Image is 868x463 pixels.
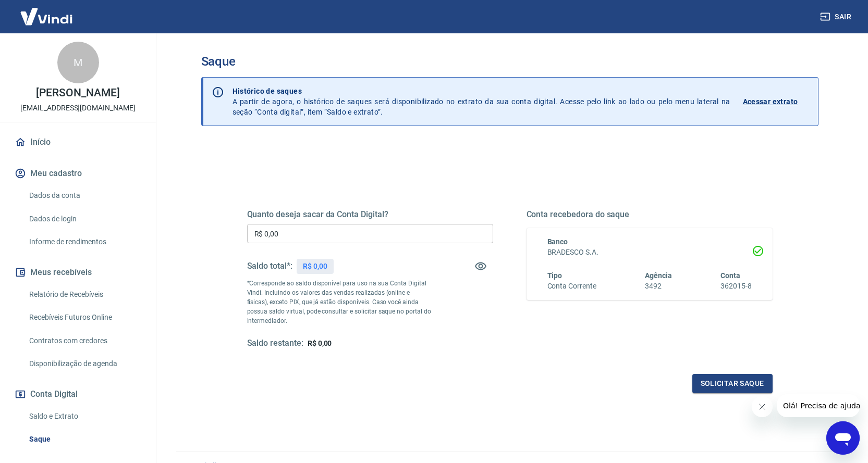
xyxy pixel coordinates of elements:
[13,162,143,185] button: Meu cadastro
[20,103,136,114] p: [EMAIL_ADDRESS][DOMAIN_NAME]
[527,209,773,220] h5: Conta recebedora do saque
[303,261,327,272] p: R$ 0,00
[743,96,798,107] p: Acessar extrato
[13,261,143,284] button: Meus recebíveis
[233,86,730,117] p: A partir de agora, o histórico de saques será disponibilizado no extrato da sua conta digital. Ac...
[720,271,740,280] span: Conta
[308,339,332,347] span: R$ 0,00
[25,406,143,427] a: Saldo e Extrato
[6,7,88,16] span: Olá! Precisa de ajuda?
[645,281,672,292] h6: 3492
[25,353,143,374] a: Disponibilização de agenda
[247,338,303,349] h5: Saldo restante:
[13,383,143,406] button: Conta Digital
[720,281,752,292] h6: 362015-8
[547,247,752,258] h6: BRADESCO S.A.
[201,54,818,69] h3: Saque
[752,396,773,417] iframe: Fechar mensagem
[547,237,568,246] span: Banco
[547,281,596,292] h6: Conta Corrente
[25,429,143,450] a: Saque
[25,208,143,230] a: Dados de login
[818,7,855,27] button: Sair
[547,271,563,280] span: Tipo
[247,209,493,220] h5: Quanto deseja sacar da Conta Digital?
[36,87,119,98] p: [PERSON_NAME]
[13,1,80,32] img: Vindi
[233,86,730,96] p: Histórico de saques
[25,231,143,253] a: Informe de rendimentos
[826,421,860,455] iframe: Botão para abrir a janela de mensagens
[25,307,143,328] a: Recebíveis Futuros Online
[25,330,143,352] a: Contratos com credores
[692,374,773,393] button: Solicitar saque
[247,261,292,271] h5: Saldo total*:
[57,42,99,83] div: M
[777,394,860,417] iframe: Mensagem da empresa
[247,279,432,326] p: *Corresponde ao saldo disponível para uso na sua Conta Digital Vindi. Incluindo os valores das ve...
[25,284,143,305] a: Relatório de Recebíveis
[743,86,810,117] a: Acessar extrato
[645,271,672,280] span: Agência
[13,131,143,154] a: Início
[25,185,143,206] a: Dados da conta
